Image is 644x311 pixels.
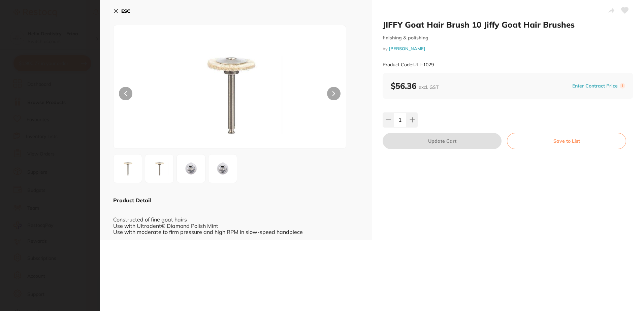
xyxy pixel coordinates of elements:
[179,157,203,181] img: XzMuanBn
[211,157,235,181] img: XzQuanBn
[121,8,130,14] b: ESC
[620,83,625,89] label: i
[419,84,439,90] span: excl. GST
[507,133,626,149] button: Save to List
[383,35,633,41] small: finishing & polishing
[383,46,633,51] small: by
[383,133,502,149] button: Update Cart
[160,42,299,148] img: LmpwZw
[113,204,358,235] div: Constructed of fine goat hairs Use with Ultradent® Diamond Polish Mint Use with moderate to firm ...
[147,157,171,181] img: XzIuanBn
[383,62,434,68] small: Product Code: ULT-1029
[113,5,130,17] button: ESC
[116,157,140,181] img: LmpwZw
[383,20,633,30] h2: JIFFY Goat Hair Brush 10 Jiffy Goat Hair Brushes
[570,83,620,89] button: Enter Contract Price
[113,197,151,204] b: Product Detail
[391,81,439,91] b: $56.36
[389,46,425,51] a: [PERSON_NAME]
